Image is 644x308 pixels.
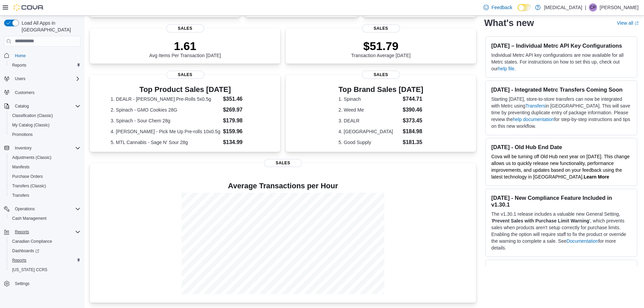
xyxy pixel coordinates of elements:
[9,131,80,139] span: Promotions
[15,229,29,235] span: Reports
[7,172,83,181] button: Purchase Orders
[1,143,83,153] button: Inventory
[15,206,35,212] span: Operations
[12,102,80,110] span: Catalog
[9,153,54,162] a: Adjustments (Classic)
[9,163,80,171] span: Manifests
[481,1,515,14] a: Feedback
[589,3,597,11] div: Chanel Powell
[12,102,31,110] button: Catalog
[12,267,47,273] span: [US_STATE] CCRS
[223,95,260,103] dd: $351.46
[15,76,25,81] span: Users
[403,117,423,125] dd: $373.45
[1,88,83,97] button: Customers
[9,214,49,222] a: Cash Management
[7,120,83,130] button: My Catalog (Classic)
[12,75,28,83] button: Users
[12,183,46,189] span: Transfers (Classic)
[7,181,83,191] button: Transfers (Classic)
[403,95,423,103] dd: $744.71
[12,164,29,170] span: Manifests
[362,71,400,79] span: Sales
[12,51,80,60] span: Home
[492,4,512,11] span: Feedback
[338,106,400,113] dt: 2. Weed Me
[7,265,83,275] button: [US_STATE] CCRS
[12,228,80,236] span: Reports
[9,247,42,255] a: Dashboards
[12,228,32,236] button: Reports
[1,279,83,288] button: Settings
[491,96,631,129] p: Starting [DATE], store-to-store transfers can now be integrated with Metrc using in [GEOGRAPHIC_D...
[584,174,609,180] a: Learn More
[9,153,80,162] span: Adjustments (Classic)
[9,112,56,120] a: Classification (Classic)
[491,194,631,208] h3: [DATE] - New Compliance Feature Included in v1.30.1
[12,63,26,68] span: Reports
[492,218,589,223] strong: Prevent Sales with Purchase Limit Warning
[12,279,80,288] span: Settings
[567,238,598,244] a: Documentation
[12,144,34,152] button: Inventory
[9,121,80,129] span: My Catalog (Classic)
[12,248,39,254] span: Dashboards
[7,153,83,162] button: Adjustments (Classic)
[14,4,44,11] img: Cova
[9,256,80,264] span: Reports
[15,53,26,58] span: Home
[544,3,582,11] p: [MEDICAL_DATA]
[1,101,83,111] button: Catalog
[338,96,400,102] dt: 1. Spinach
[9,172,80,181] span: Purchase Orders
[403,138,423,146] dd: $181.35
[7,61,83,70] button: Reports
[403,127,423,136] dd: $184.98
[111,86,260,94] h3: Top Product Sales [DATE]
[585,3,586,11] p: |
[15,281,29,286] span: Settings
[9,112,80,120] span: Classification (Classic)
[15,145,31,151] span: Inventory
[111,128,220,135] dt: 4. [PERSON_NAME] - Pick Me Up Pre-rolls 10x0.5g
[338,117,400,124] dt: 3. DEALR
[12,89,37,97] a: Customers
[9,237,55,245] a: Canadian Compliance
[1,204,83,214] button: Operations
[7,214,83,223] button: Cash Management
[9,61,80,69] span: Reports
[149,39,221,53] p: 1.61
[491,42,631,49] h3: [DATE] – Individual Metrc API Key Configurations
[9,163,32,171] a: Manifests
[9,191,32,199] a: Transfers
[338,86,423,94] h3: Top Brand Sales [DATE]
[9,191,80,199] span: Transfers
[338,139,400,146] dt: 5. Good Supply
[7,130,83,139] button: Promotions
[9,214,80,222] span: Cash Management
[111,96,220,102] dt: 1. DEALR - [PERSON_NAME] Pre-Rolls 5x0.5g
[223,138,260,146] dd: $134.99
[12,280,32,288] a: Settings
[111,106,220,113] dt: 2. Spinach - GMO Cookies 28G
[111,117,220,124] dt: 3. Spinach - Sour Chem 28g
[111,139,220,146] dt: 5. MTL Cannabis - Sage N' Sour 28g
[7,111,83,120] button: Classification (Classic)
[12,239,52,244] span: Canadian Compliance
[403,106,423,114] dd: $390.46
[15,103,29,109] span: Catalog
[12,144,80,152] span: Inventory
[338,128,400,135] dt: 4. [GEOGRAPHIC_DATA]
[12,174,43,179] span: Purchase Orders
[1,51,83,61] button: Home
[223,117,260,125] dd: $179.98
[9,266,80,274] span: Washington CCRS
[7,237,83,246] button: Canadian Compliance
[7,162,83,172] button: Manifests
[617,20,639,26] a: View allExternal link
[12,75,80,83] span: Users
[362,24,400,32] span: Sales
[600,3,639,11] p: [PERSON_NAME]
[7,256,83,265] button: Reports
[9,131,35,139] a: Promotions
